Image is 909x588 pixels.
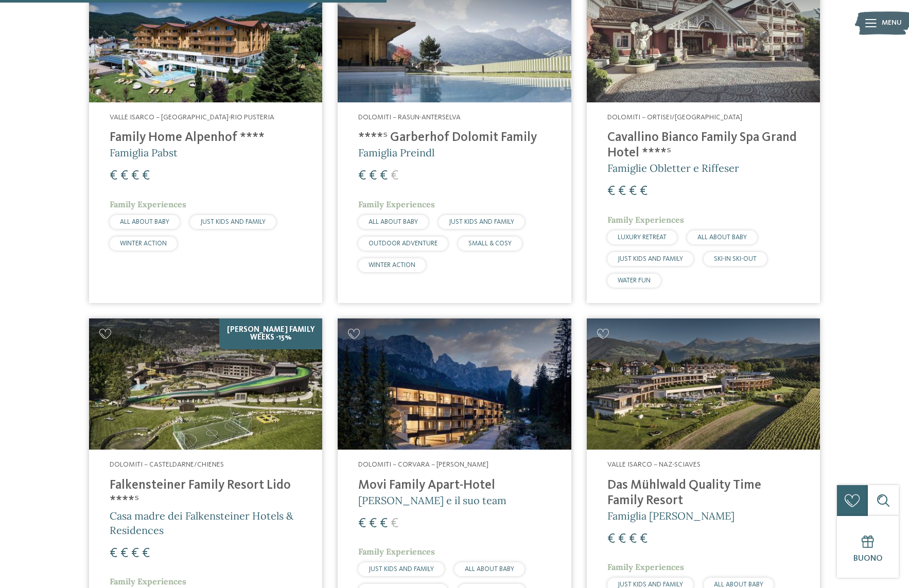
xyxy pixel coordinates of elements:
[358,461,488,468] span: Dolomiti – Corvara – [PERSON_NAME]
[369,240,438,247] span: OUTDOOR ADVENTURE
[369,566,434,573] span: JUST KIDS AND FAMILY
[358,114,461,121] span: Dolomiti – Rasun-Anterselva
[607,478,799,509] h4: Das Mühlwald Quality Time Family Resort
[110,509,293,537] span: Casa madre dei Falkensteiner Hotels & Residences
[618,277,651,284] span: WATER FUN
[142,169,150,183] span: €
[391,169,398,183] span: €
[120,240,167,247] span: WINTER ACTION
[369,169,377,183] span: €
[110,130,302,146] h4: Family Home Alpenhof ****
[618,185,626,198] span: €
[338,318,571,450] img: Cercate un hotel per famiglie? Qui troverete solo i migliori!
[607,130,799,161] h4: Cavallino Bianco Family Spa Grand Hotel ****ˢ
[607,532,615,546] span: €
[120,219,169,225] span: ALL ABOUT BABY
[391,517,398,530] span: €
[358,130,550,146] h4: ****ˢ Garberhof Dolomit Family
[110,547,117,560] span: €
[110,199,186,209] span: Family Experiences
[618,256,683,262] span: JUST KIDS AND FAMILY
[607,509,735,522] span: Famiglia [PERSON_NAME]
[629,532,637,546] span: €
[369,517,377,530] span: €
[607,114,742,121] span: Dolomiti – Ortisei/[GEOGRAPHIC_DATA]
[110,478,302,509] h4: Falkensteiner Family Resort Lido ****ˢ
[714,581,763,588] span: ALL ABOUT BABY
[607,461,701,468] span: Valle Isarco – Naz-Sciaves
[607,215,684,225] span: Family Experiences
[607,185,615,198] span: €
[618,234,667,241] span: LUXURY RETREAT
[468,240,512,247] span: SMALL & COSY
[200,219,266,225] span: JUST KIDS AND FAMILY
[358,494,506,507] span: [PERSON_NAME] e il suo team
[697,234,747,241] span: ALL ABOUT BABY
[110,114,274,121] span: Valle Isarco – [GEOGRAPHIC_DATA]-Rio Pusteria
[89,318,322,450] img: Cercate un hotel per famiglie? Qui troverete solo i migliori!
[131,547,139,560] span: €
[618,532,626,546] span: €
[358,169,366,183] span: €
[380,517,388,530] span: €
[369,262,415,269] span: WINTER ACTION
[110,146,178,159] span: Famiglia Pabst
[837,516,899,578] a: Buono
[110,461,224,468] span: Dolomiti – Casteldarne/Chienes
[640,532,648,546] span: €
[587,318,820,450] img: Cercate un hotel per famiglie? Qui troverete solo i migliori!
[120,547,128,560] span: €
[607,562,684,572] span: Family Experiences
[110,576,186,586] span: Family Experiences
[369,219,418,225] span: ALL ABOUT BABY
[449,219,514,225] span: JUST KIDS AND FAMILY
[640,185,648,198] span: €
[853,555,883,563] span: Buono
[110,169,117,183] span: €
[607,162,739,174] span: Famiglie Obletter e Riffeser
[465,566,514,573] span: ALL ABOUT BABY
[380,169,388,183] span: €
[142,547,150,560] span: €
[714,256,757,262] span: SKI-IN SKI-OUT
[120,169,128,183] span: €
[358,146,434,159] span: Famiglia Preindl
[618,581,683,588] span: JUST KIDS AND FAMILY
[358,517,366,530] span: €
[358,546,435,557] span: Family Experiences
[358,478,550,493] h4: Movi Family Apart-Hotel
[629,185,637,198] span: €
[131,169,139,183] span: €
[358,199,435,209] span: Family Experiences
